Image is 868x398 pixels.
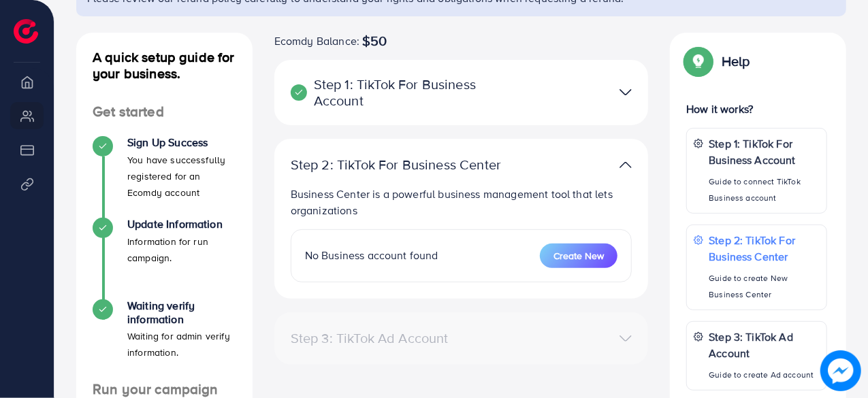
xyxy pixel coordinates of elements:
li: Update Information [76,218,253,299]
img: image [820,350,861,391]
h4: Get started [76,103,253,120]
p: You have successfully registered for an Ecomdy account [127,152,236,201]
span: Create New [553,249,604,263]
h4: Run your campaign [76,381,253,398]
img: Popup guide [686,49,711,73]
h4: Waiting verify information [127,299,236,325]
p: Help [722,53,750,69]
p: Step 2: TikTok For Business Center [709,232,820,265]
h4: Sign Up Success [127,136,236,149]
span: No Business account found [305,248,438,263]
p: Step 1: TikTok For Business Account [709,135,820,168]
p: Business Center is a powerful business management tool that lets organizations [291,186,632,218]
h4: A quick setup guide for your business. [76,49,253,82]
li: Waiting verify information [76,299,253,381]
h4: Update Information [127,218,236,231]
p: Guide to create New Business Center [709,270,820,303]
button: Create New [540,244,617,268]
li: Sign Up Success [76,136,253,218]
p: Information for run campaign. [127,233,236,266]
span: $50 [362,33,387,49]
img: TikTok partner [620,155,632,175]
span: Ecomdy Balance: [274,33,359,49]
p: Step 1: TikTok For Business Account [291,76,511,109]
p: Step 2: TikTok For Business Center [291,156,511,173]
p: Step 3: TikTok Ad Account [709,329,820,361]
img: logo [14,19,38,44]
img: TikTok partner [620,82,632,102]
p: Waiting for admin verify information. [127,328,236,361]
p: How it works? [686,101,827,117]
p: Guide to connect TikTok Business account [709,173,820,206]
p: Guide to create Ad account [709,367,820,383]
